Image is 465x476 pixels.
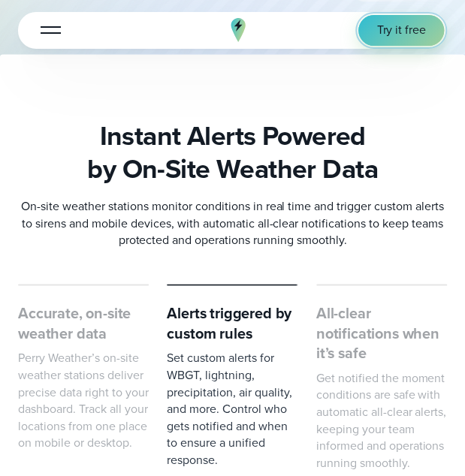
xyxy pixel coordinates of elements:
[376,22,426,39] span: Try it free
[18,303,149,343] h3: Accurate, on-site weather data
[316,369,447,471] p: Get notified the moment conditions are safe with automatic all-clear alerts, keeping your team in...
[316,303,447,363] h3: All-clear notifications when it’s safe
[167,349,297,468] p: Set custom alerts for WBGT, lightning, precipitation, air quality, and more. Control who gets not...
[18,197,447,249] p: On-site weather stations monitor conditions in real time and trigger custom alerts to sirens and ...
[18,349,149,451] p: Perry Weather’s on-site weather stations deliver precise data right to your dashboard. Track all ...
[167,303,297,343] h3: Alerts triggered by custom rules
[358,15,444,46] a: Try it free
[18,120,447,185] h2: Instant Alerts Powered by On-Site Weather Data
